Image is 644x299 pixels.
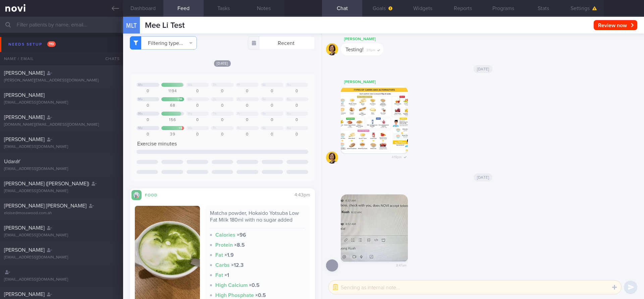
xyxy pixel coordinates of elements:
[4,159,20,164] span: UdaraY
[138,98,143,101] div: Mo
[177,98,182,101] div: + 14
[262,98,266,101] div: Sa
[224,273,229,278] strong: × 1
[255,293,266,298] strong: × 0.5
[211,103,234,108] div: 0
[4,122,119,127] div: [DOMAIN_NAME][EMAIL_ADDRESS][DOMAIN_NAME]
[215,252,223,258] strong: Fat
[215,262,230,268] strong: Carbs
[287,126,291,130] div: Su
[4,277,119,282] div: [EMAIL_ADDRESS][DOMAIN_NAME]
[121,13,142,39] div: MLT
[211,89,234,94] div: 0
[285,118,308,123] div: 0
[236,89,259,94] div: 0
[161,132,184,137] div: 39
[4,100,119,105] div: [EMAIL_ADDRESS][DOMAIN_NAME]
[138,126,143,130] div: Mo
[294,193,310,197] span: 4:43pm
[213,112,216,116] div: Th
[4,211,119,216] div: eloise@mosswood.com.ah
[188,126,193,130] div: We
[161,89,184,94] div: 1194
[213,126,216,130] div: Th
[4,167,119,172] div: [EMAIL_ADDRESS][DOMAIN_NAME]
[96,52,123,65] div: Chats
[4,137,45,142] span: [PERSON_NAME]
[213,83,216,87] div: Th
[4,93,45,98] span: [PERSON_NAME]
[215,293,254,298] strong: High Phosphate
[341,35,404,43] div: [PERSON_NAME]
[262,126,266,130] div: Sa
[392,153,402,160] span: 4:19pm
[47,41,56,47] span: 119
[213,98,216,101] div: Th
[4,292,45,297] span: [PERSON_NAME]
[186,132,209,137] div: 0
[137,89,159,94] div: 0
[142,192,168,197] div: Food
[474,65,493,73] span: [DATE]
[4,225,45,231] span: [PERSON_NAME]
[211,132,234,137] div: 0
[161,103,184,108] div: 68
[130,36,197,50] button: Filtering type...
[215,273,223,278] strong: Fat
[188,112,193,116] div: We
[215,283,248,288] strong: High Calcium
[236,132,259,137] div: 0
[137,103,159,108] div: 0
[4,115,45,120] span: [PERSON_NAME]
[366,46,375,53] span: 3:11pm
[237,112,240,116] div: Fr
[215,232,235,238] strong: Calories
[210,210,305,228] div: Matcha powder, Hokaido Yotsuba Low Fat Milk 180ml with no sugar added
[188,98,193,101] div: We
[4,189,119,194] div: [EMAIL_ADDRESS][DOMAIN_NAME]
[237,83,240,87] div: Fr
[4,255,119,260] div: [EMAIL_ADDRESS][DOMAIN_NAME]
[137,132,159,137] div: 0
[237,232,246,238] strong: × 96
[285,103,308,108] div: 0
[261,89,283,94] div: 0
[341,78,428,86] div: [PERSON_NAME]
[341,194,408,261] img: Photo by
[138,112,143,116] div: Mo
[287,112,291,116] div: Su
[4,78,119,83] div: [PERSON_NAME][EMAIL_ADDRESS][DOMAIN_NAME]
[249,283,260,288] strong: × 0.5
[236,118,259,123] div: 0
[237,98,240,101] div: Fr
[4,144,119,149] div: [EMAIL_ADDRESS][DOMAIN_NAME]
[224,252,234,258] strong: × 1.9
[4,181,89,186] span: [PERSON_NAME] ([PERSON_NAME])
[186,89,209,94] div: 0
[262,83,266,87] div: Sa
[145,21,185,29] span: Mee Li Test
[214,60,231,67] span: [DATE]
[341,86,408,153] img: Photo by Mee Li
[4,203,87,208] span: [PERSON_NAME] [PERSON_NAME]
[4,233,119,238] div: [EMAIL_ADDRESS][DOMAIN_NAME]
[474,173,493,181] span: [DATE]
[594,20,637,30] button: Review now
[138,83,143,87] div: Mo
[261,103,283,108] div: 0
[236,103,259,108] div: 0
[4,247,45,253] span: [PERSON_NAME]
[161,118,184,123] div: 156
[285,132,308,137] div: 0
[231,262,244,268] strong: × 12.3
[285,89,308,94] div: 0
[287,98,291,101] div: Su
[261,118,283,123] div: 0
[211,118,234,123] div: 0
[186,118,209,123] div: 0
[345,47,364,52] span: Testing!
[261,132,283,137] div: 0
[215,242,233,248] strong: Protein
[4,70,45,76] span: [PERSON_NAME]
[237,126,240,130] div: Fr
